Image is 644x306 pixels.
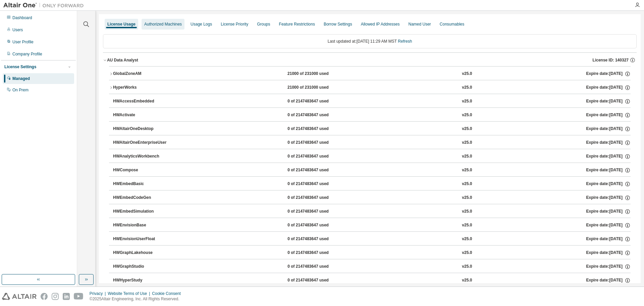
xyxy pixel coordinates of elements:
[113,195,173,201] div: HWEmbedCodeGen
[113,149,631,164] button: HWAnalyticsWorkbench0 of 2147483647 usedv25.0Expire date:[DATE]
[462,85,472,91] div: v25.0
[593,57,629,63] span: License ID: 140327
[586,195,631,201] div: Expire date: [DATE]
[586,154,631,160] div: Expire date: [DATE]
[440,21,464,27] div: Consumables
[287,181,348,187] div: 0 of 2147483647 used
[287,98,348,104] div: 0 of 2147483647 used
[4,64,36,70] div: License Settings
[113,209,173,215] div: HWEmbedSimulation
[586,181,631,187] div: Expire date: [DATE]
[462,264,472,270] div: v25.0
[287,71,348,77] div: 21000 of 231000 used
[287,85,348,91] div: 21000 of 231000 used
[287,277,348,283] div: 0 of 2147483647 used
[462,250,472,256] div: v25.0
[74,293,84,300] img: youtube.svg
[462,195,472,201] div: v25.0
[462,154,472,160] div: v25.0
[287,126,348,132] div: 0 of 2147483647 used
[90,296,185,302] p: © 2025 Altair Engineering, Inc. All Rights Reserved.
[109,80,631,95] button: HyperWorks21000 of 231000 usedv25.0Expire date:[DATE]
[586,277,631,283] div: Expire date: [DATE]
[221,21,248,27] div: License Priority
[113,108,631,123] button: HWActivate0 of 2147483647 usedv25.0Expire date:[DATE]
[63,293,70,300] img: linkedin.svg
[586,140,631,146] div: Expire date: [DATE]
[462,126,472,132] div: v25.0
[103,53,637,68] button: AU Data AnalystLicense ID: 140327
[287,250,348,256] div: 0 of 2147483647 used
[462,98,472,104] div: v25.0
[462,209,472,215] div: v25.0
[586,126,631,132] div: Expire date: [DATE]
[586,98,631,104] div: Expire date: [DATE]
[398,39,412,44] a: Refresh
[144,21,182,27] div: Authorized Machines
[113,112,173,118] div: HWActivate
[586,236,631,242] div: Expire date: [DATE]
[324,21,352,27] div: Borrow Settings
[462,236,472,242] div: v25.0
[113,232,631,247] button: HWEnvisionUserFloat0 of 2147483647 usedv25.0Expire date:[DATE]
[12,27,23,33] div: Users
[113,246,631,260] button: HWGraphLakehouse0 of 2147483647 usedv25.0Expire date:[DATE]
[12,39,34,45] div: User Profile
[52,293,59,300] img: instagram.svg
[113,177,631,191] button: HWEmbedBasic0 of 2147483647 usedv25.0Expire date:[DATE]
[113,218,631,233] button: HWEnvisionBase0 of 2147483647 usedv25.0Expire date:[DATE]
[586,167,631,173] div: Expire date: [DATE]
[287,209,348,215] div: 0 of 2147483647 used
[191,21,212,27] div: Usage Logs
[113,277,173,283] div: HWHyperStudy
[408,21,431,27] div: Named User
[12,87,29,93] div: On Prem
[107,21,136,27] div: License Usage
[113,181,173,187] div: HWEmbedBasic
[113,264,173,270] div: HWGraphStudio
[287,140,348,146] div: 0 of 2147483647 used
[586,209,631,215] div: Expire date: [DATE]
[113,190,631,205] button: HWEmbedCodeGen0 of 2147483647 usedv25.0Expire date:[DATE]
[586,250,631,256] div: Expire date: [DATE]
[586,71,631,77] div: Expire date: [DATE]
[113,273,631,288] button: HWHyperStudy0 of 2147483647 usedv25.0Expire date:[DATE]
[152,291,184,296] div: Cookie Consent
[12,51,42,57] div: Company Profile
[103,34,637,48] div: Last updated at: [DATE] 11:29 AM MST
[113,71,173,77] div: GlobalZoneAM
[41,293,48,300] img: facebook.svg
[113,163,631,178] button: HWCompose0 of 2147483647 usedv25.0Expire date:[DATE]
[113,204,631,219] button: HWEmbedSimulation0 of 2147483647 usedv25.0Expire date:[DATE]
[287,236,348,242] div: 0 of 2147483647 used
[113,85,173,91] div: HyperWorks
[361,21,400,27] div: Allowed IP Addresses
[586,222,631,228] div: Expire date: [DATE]
[113,94,631,109] button: HWAccessEmbedded0 of 2147483647 usedv25.0Expire date:[DATE]
[90,291,108,296] div: Privacy
[113,98,173,104] div: HWAccessEmbedded
[113,250,173,256] div: HWGraphLakehouse
[113,126,173,132] div: HWAltairOneDesktop
[109,67,631,81] button: GlobalZoneAM21000 of 231000 usedv25.0Expire date:[DATE]
[113,236,173,242] div: HWEnvisionUserFloat
[107,57,138,63] div: AU Data Analyst
[586,264,631,270] div: Expire date: [DATE]
[462,112,472,118] div: v25.0
[287,195,348,201] div: 0 of 2147483647 used
[113,167,173,173] div: HWCompose
[462,222,472,228] div: v25.0
[2,293,37,300] img: altair_logo.svg
[586,112,631,118] div: Expire date: [DATE]
[462,140,472,146] div: v25.0
[462,181,472,187] div: v25.0
[287,222,348,228] div: 0 of 2147483647 used
[113,135,631,150] button: HWAltairOneEnterpriseUser0 of 2147483647 usedv25.0Expire date:[DATE]
[113,222,173,228] div: HWEnvisionBase
[3,2,87,9] img: Altair One
[12,76,30,81] div: Managed
[586,85,631,91] div: Expire date: [DATE]
[113,122,631,136] button: HWAltairOneDesktop0 of 2147483647 usedv25.0Expire date:[DATE]
[462,277,472,283] div: v25.0
[113,154,173,160] div: HWAnalyticsWorkbench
